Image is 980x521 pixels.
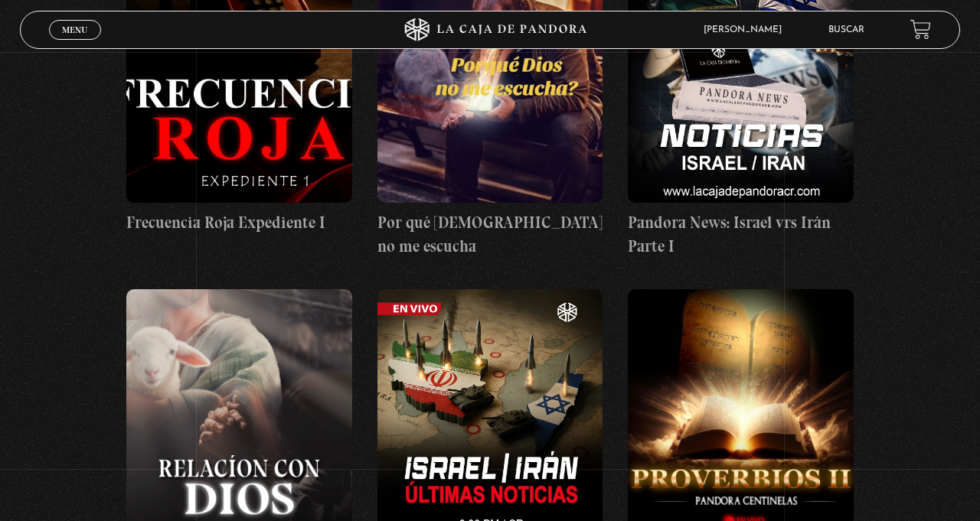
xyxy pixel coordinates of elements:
span: Menu [62,25,87,34]
h4: Por qué [DEMOGRAPHIC_DATA] no me escucha [377,210,603,259]
h4: Pandora News: Israel vrs Irán Parte I [628,210,854,259]
a: View your shopping cart [910,19,931,40]
h4: Frecuencia Roja Expediente I [126,210,352,235]
span: Cerrar [57,37,93,48]
span: [PERSON_NAME] [696,25,797,34]
a: Buscar [828,25,864,34]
